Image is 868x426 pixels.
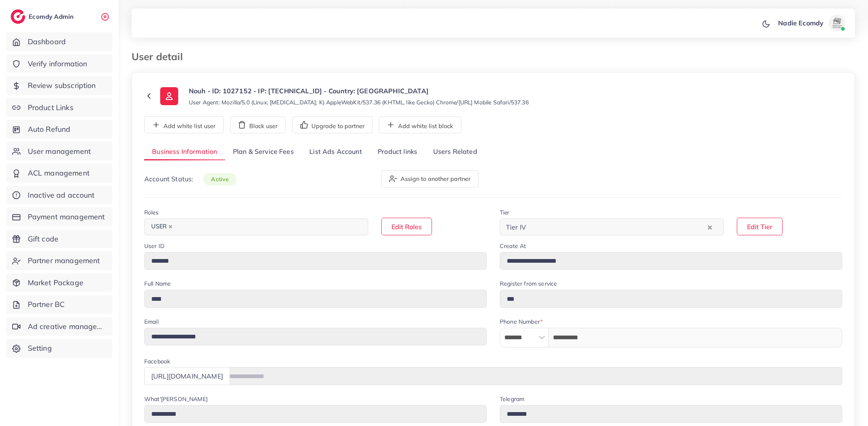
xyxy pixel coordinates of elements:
[144,143,225,161] a: Business Information
[500,318,543,326] label: Phone Number
[11,9,25,24] img: logo
[28,190,95,201] span: Inactive ad account
[778,18,823,28] p: Nadie Ecomdy
[6,339,112,358] a: Setting
[144,219,368,235] div: Search for option
[737,218,783,235] button: Edit Tier
[144,395,208,403] label: What'[PERSON_NAME]
[28,277,83,288] span: Market Package
[28,321,106,332] span: Ad creative management
[6,54,112,73] a: Verify information
[144,242,164,250] label: User ID
[6,317,112,336] a: Ad creative management
[28,36,66,47] span: Dashboard
[28,255,100,266] span: Partner management
[504,221,528,233] span: Tier IV
[168,225,172,229] button: Deselect USER
[6,207,112,226] a: Payment management
[500,395,524,403] label: Telegram
[160,87,178,105] img: ic-user-info.36bf1079.svg
[28,102,74,113] span: Product Links
[132,51,189,63] h3: User detail
[177,221,358,233] input: Search for option
[302,143,370,161] a: List Ads Account
[28,168,89,178] span: ACL management
[28,212,105,222] span: Payment management
[189,86,529,96] p: Nouh - ID: 1027152 - IP: [TECHNICAL_ID] - Country: [GEOGRAPHIC_DATA]
[28,124,71,135] span: Auto Refund
[144,208,159,216] label: Roles
[6,186,112,205] a: Inactive ad account
[28,299,65,310] span: Partner BC
[29,13,76,20] h2: Ecomdy Admin
[500,208,510,216] label: Tier
[6,32,112,51] a: Dashboard
[829,15,845,31] img: avatar
[144,318,159,326] label: Email
[500,242,526,250] label: Create At
[500,219,724,235] div: Search for option
[6,230,112,248] a: Gift code
[6,251,112,270] a: Partner management
[11,9,76,24] a: logoEcomdy Admin
[370,143,425,161] a: Product links
[148,221,176,232] span: USER
[6,142,112,161] a: User management
[28,343,52,354] span: Setting
[500,279,557,288] label: Register from service
[189,98,529,106] small: User Agent: Mozilla/5.0 (Linux; [MEDICAL_DATA]; K) AppleWebKit/537.36 (KHTML, like Gecko) Chrome/...
[381,170,479,187] button: Assign to another partner
[6,76,112,95] a: Review subscription
[6,273,112,292] a: Market Package
[381,218,432,235] button: Edit Roles
[144,367,230,385] div: [URL][DOMAIN_NAME]
[774,15,848,31] a: Nadie Ecomdyavatar
[528,221,706,233] input: Search for option
[6,120,112,139] a: Auto Refund
[144,116,224,133] button: Add white list user
[379,116,461,133] button: Add white list block
[6,98,112,117] a: Product Links
[28,80,96,91] span: Review subscription
[425,143,485,161] a: Users Related
[225,143,302,161] a: Plan & Service Fees
[144,174,237,184] p: Account Status:
[203,173,237,185] span: active
[6,295,112,314] a: Partner BC
[292,116,373,133] button: Upgrade to partner
[708,222,712,232] button: Clear Selected
[144,279,171,288] label: Full Name
[28,234,58,244] span: Gift code
[144,357,170,365] label: Facebook
[6,164,112,183] a: ACL management
[230,116,286,133] button: Block user
[28,59,87,69] span: Verify information
[28,146,91,157] span: User management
